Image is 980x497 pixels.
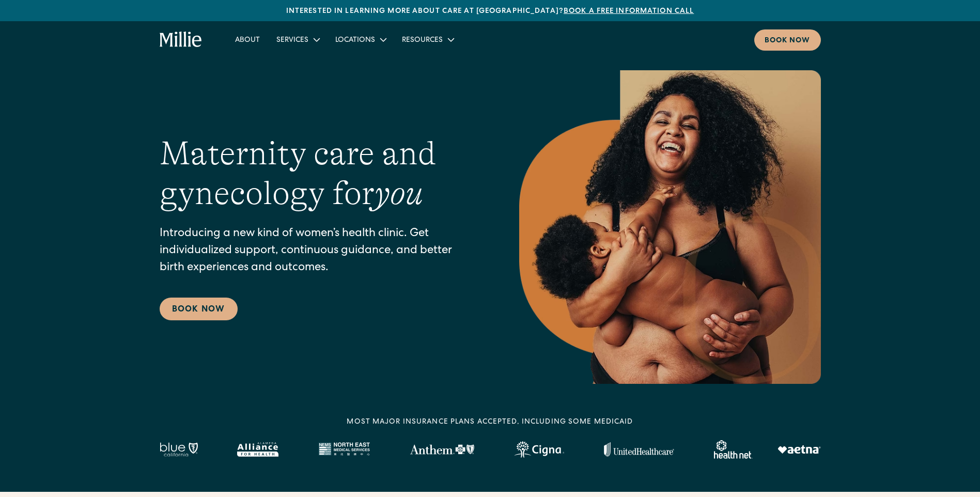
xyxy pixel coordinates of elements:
[564,8,694,15] a: Book a free information call
[604,442,674,457] img: United Healthcare logo
[327,31,394,48] div: Locations
[402,35,443,46] div: Resources
[375,175,423,212] em: you
[160,442,198,457] img: Blue California logo
[160,134,478,213] h1: Maternity care and gynecology for
[160,226,478,277] p: Introducing a new kind of women’s health clinic. Get individualized support, continuous guidance,...
[394,31,461,48] div: Resources
[227,31,268,48] a: About
[268,31,327,48] div: Services
[160,298,238,320] a: Book Now
[519,70,821,384] img: Smiling mother with her baby in arms, celebrating body positivity and the nurturing bond of postp...
[410,444,474,455] img: Anthem Logo
[347,417,633,428] div: MOST MAJOR INSURANCE PLANS ACCEPTED, INCLUDING some MEDICAID
[777,445,821,454] img: Aetna logo
[514,441,564,458] img: Cigna logo
[237,442,278,457] img: Alameda Alliance logo
[276,35,308,46] div: Services
[318,442,370,457] img: North East Medical Services logo
[160,32,203,48] a: home
[335,35,375,46] div: Locations
[765,36,811,46] div: Book now
[754,29,821,51] a: Book now
[714,440,753,459] img: Healthnet logo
